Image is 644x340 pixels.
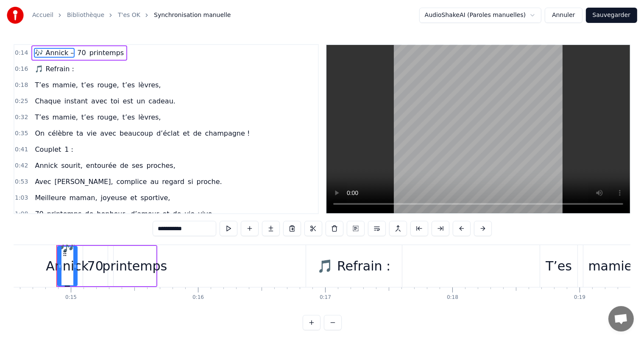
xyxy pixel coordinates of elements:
span: printemps [46,209,83,219]
span: de [119,161,129,170]
a: Bibliothèque [67,11,104,20]
span: t’es [122,80,136,90]
span: lèvres, [137,112,162,122]
span: si [187,177,194,187]
span: 0:25 [15,97,28,106]
span: et [129,193,138,203]
img: youka [7,7,24,24]
span: 0:42 [15,162,28,170]
span: vie [184,209,195,219]
span: entourée [85,161,117,170]
span: t’es [81,80,95,90]
span: bonheur, [96,209,128,219]
span: vive. [197,209,215,219]
span: 70 [34,209,44,219]
div: T’es [546,256,572,276]
span: cadeau. [148,96,176,106]
span: Annick [34,161,59,170]
span: de [192,128,202,138]
span: complice [116,177,148,187]
span: 🎶 Annick – [34,48,75,58]
span: T’es [34,112,50,122]
a: Accueil [32,11,53,20]
span: toi [110,96,120,106]
span: t’es [81,112,95,122]
span: lèvres, [137,80,162,90]
span: instant [64,96,89,106]
div: 0:16 [192,294,204,301]
span: 1 : [64,145,74,154]
span: joyeuse [100,193,128,203]
span: 0:53 [15,178,28,186]
span: rouge, [96,80,120,90]
div: printemps [102,256,167,276]
div: mamie, [588,256,636,276]
div: 🎶 Annick – [46,237,89,295]
span: de [172,209,182,219]
button: Annuler [545,8,582,23]
span: proches, [145,161,176,170]
span: ses [131,161,144,170]
span: mamie, [52,80,79,90]
span: [PERSON_NAME], [54,177,114,187]
span: et [182,128,190,138]
span: 0:18 [15,81,28,89]
div: 70 [87,256,103,276]
span: d’éclat [156,128,180,138]
nav: breadcrumb [32,11,231,20]
span: au [149,177,159,187]
span: 0:16 [15,65,28,73]
span: Avec [34,177,52,187]
span: est [122,96,134,106]
span: Meilleure [34,193,67,203]
span: ta [75,128,84,138]
span: regard [161,177,185,187]
span: vie [86,128,98,138]
span: sportive, [140,193,171,203]
span: t’es [122,112,136,122]
div: 0:19 [574,294,585,301]
div: 0:17 [320,294,331,301]
span: Synchronisation manuelle [154,11,231,20]
button: Sauvegarder [586,8,637,23]
span: maman, [69,193,98,203]
div: 🎵 Refrain : [318,256,391,276]
span: On [34,128,45,138]
span: 0:35 [15,129,28,138]
span: Chaque [34,96,61,106]
span: sourit, [60,161,84,170]
span: un [136,96,146,106]
span: rouge, [96,112,120,122]
span: d’amour [130,209,160,219]
div: 0:18 [447,294,458,301]
span: proche. [196,177,223,187]
div: 0:15 [65,294,77,301]
span: 0:14 [15,49,28,57]
span: célèbre [47,128,74,138]
span: 1:03 [15,194,28,202]
span: 0:41 [15,145,28,154]
span: beaucoup [119,128,154,138]
span: et [162,209,170,219]
span: T’es [34,80,50,90]
div: Ouvrir le chat [608,306,634,332]
span: 70 [76,48,86,58]
span: mamie, [52,112,79,122]
span: champagne ! [204,128,251,138]
span: 🎵 Refrain : [34,64,75,74]
span: de [84,209,94,219]
span: Couplet [34,145,62,154]
span: printemps [89,48,125,58]
span: avec [99,128,117,138]
span: avec [90,96,108,106]
a: T'es OK [118,11,140,20]
span: 0:32 [15,113,28,122]
span: 1:08 [15,210,28,218]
